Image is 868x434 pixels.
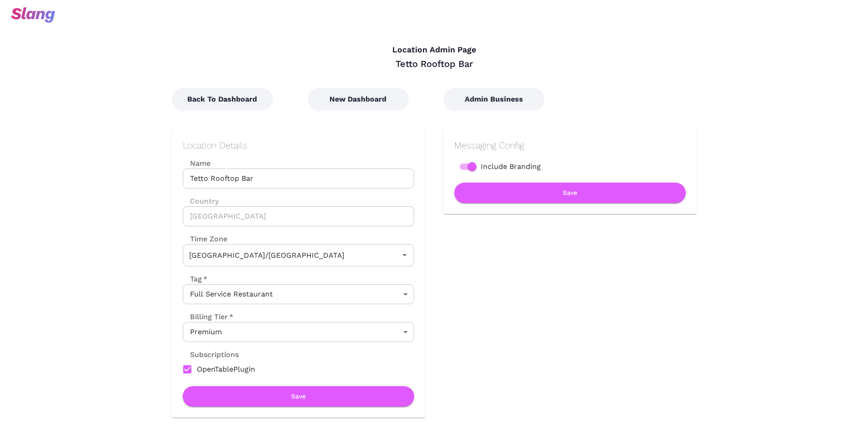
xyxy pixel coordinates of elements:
[308,95,409,103] a: New Dashboard
[172,95,273,103] a: Back To Dashboard
[443,95,544,103] a: Admin Business
[454,140,686,151] h2: Messaging Config
[172,88,273,111] button: Back To Dashboard
[443,88,544,111] button: Admin Business
[197,364,255,375] span: OpenTablePlugin
[308,88,409,111] button: New Dashboard
[172,58,697,70] div: Tetto Rooftop Bar
[183,234,414,244] label: Time Zone
[183,322,414,342] div: Premium
[183,349,239,360] label: Subscriptions
[183,196,414,206] label: Country
[183,284,414,304] div: Full Service Restaurant
[183,140,414,151] h2: Location Details
[11,7,55,23] img: svg+xml;base64,PHN2ZyB3aWR0aD0iOTciIGhlaWdodD0iMzQiIHZpZXdCb3g9IjAgMCA5NyAzNCIgZmlsbD0ibm9uZSIgeG...
[183,274,207,284] label: Tag
[481,161,541,172] span: Include Branding
[454,183,686,203] button: Save
[398,249,411,261] button: Open
[183,158,414,168] label: Name
[183,311,233,322] label: Billing Tier
[183,386,414,407] button: Save
[172,45,697,55] h4: Location Admin Page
